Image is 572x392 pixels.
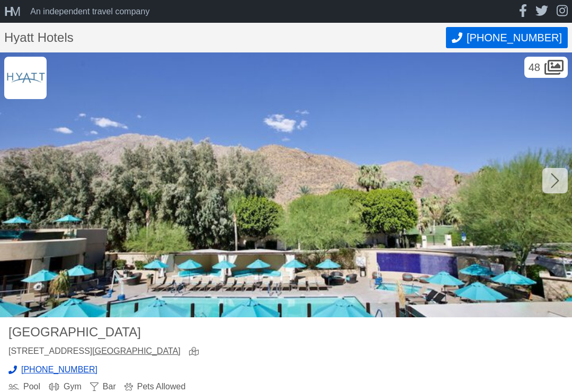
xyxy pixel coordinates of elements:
[90,382,116,391] div: Bar
[10,4,17,19] span: M
[446,27,568,48] button: Call
[21,366,97,374] span: [PHONE_NUMBER]
[467,32,562,44] span: [PHONE_NUMBER]
[8,347,181,357] div: [STREET_ADDRESS]
[4,5,26,18] a: HM
[557,4,568,19] a: instagram
[189,347,203,357] a: view map
[535,4,548,19] a: twitter
[8,326,278,338] h2: [GEOGRAPHIC_DATA]
[124,382,186,391] div: Pets Allowed
[4,31,446,44] h1: Hyatt Hotels
[92,346,181,355] a: [GEOGRAPHIC_DATA]
[30,7,149,16] div: An independent travel company
[4,4,10,19] span: H
[524,57,568,78] div: 48
[4,57,47,99] img: Hyatt Hotels
[8,382,40,391] div: Pool
[519,4,527,19] a: facebook
[49,382,82,391] div: Gym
